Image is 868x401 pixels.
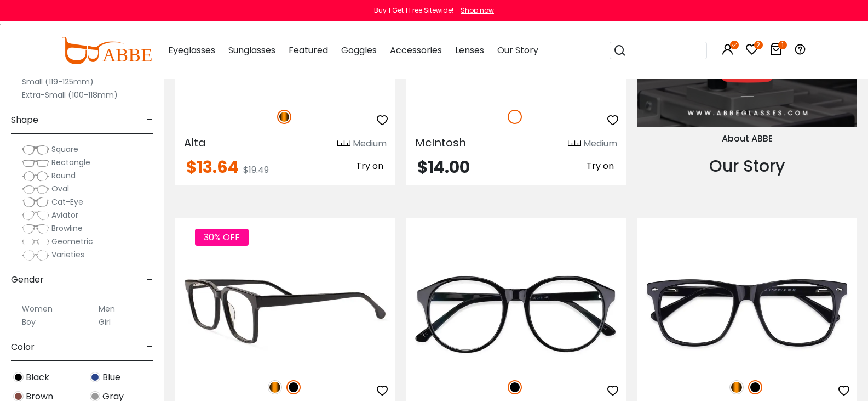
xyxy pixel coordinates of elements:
[99,315,111,329] label: Girl
[353,137,387,150] div: Medium
[146,107,153,133] span: -
[11,267,44,293] span: Gender
[22,302,53,315] label: Women
[13,372,24,382] img: Black
[415,135,466,150] span: McIntosh
[568,140,581,148] img: size ruler
[289,44,328,57] span: Featured
[51,170,76,181] span: Round
[745,45,758,58] a: 2
[22,75,94,88] label: Small (119-125mm)
[277,110,291,124] img: Tortoise
[587,160,614,172] span: Try on
[168,44,215,57] span: Eyeglasses
[461,5,494,15] div: Shop now
[184,135,206,150] span: Alta
[637,258,857,368] img: Black Montalvo - Acetate ,Universal Bridge Fit
[353,159,387,173] button: Try on
[228,44,275,57] span: Sunglasses
[508,110,522,124] img: White
[748,380,762,394] img: Black
[497,44,538,57] span: Our Story
[51,210,78,221] span: Aviator
[99,302,115,315] label: Men
[22,184,49,195] img: Oval.png
[51,223,83,234] span: Browline
[51,157,90,168] span: Rectangle
[637,154,857,178] div: Our Story
[51,144,78,155] span: Square
[243,163,269,176] span: $19.49
[51,249,84,260] span: Varieties
[146,334,153,360] span: -
[62,37,152,64] img: abbeglasses.com
[508,380,522,394] img: Black
[390,44,442,57] span: Accessories
[268,380,282,394] img: Tortoise
[337,140,350,148] img: size ruler
[11,107,38,133] span: Shape
[583,137,617,150] div: Medium
[195,229,249,246] span: 30% OFF
[778,41,787,49] i: 1
[22,171,49,182] img: Round.png
[146,267,153,293] span: -
[341,44,377,57] span: Goggles
[11,334,35,360] span: Color
[26,371,49,384] span: Black
[22,236,49,247] img: Geometric.png
[417,155,470,179] span: $14.00
[22,250,49,261] img: Varieties.png
[186,155,239,179] span: $13.64
[51,183,69,194] span: Oval
[22,210,49,221] img: Aviator.png
[22,144,49,155] img: Square.png
[455,44,484,57] span: Lenses
[637,132,857,145] div: About ABBE
[175,258,395,368] img: Black Gilbert - Acetate ,Universal Bridge Fit
[583,159,617,173] button: Try on
[754,41,763,49] i: 2
[22,223,49,234] img: Browline.png
[51,196,83,207] span: Cat-Eye
[769,45,783,58] a: 1
[286,380,301,394] img: Black
[22,157,49,168] img: Rectangle.png
[455,5,494,15] a: Shop now
[102,371,120,384] span: Blue
[22,88,118,101] label: Extra-Small (100-118mm)
[356,160,383,172] span: Try on
[406,258,626,368] img: Black Masontown - Acetate ,Universal Bridge Fit
[22,315,36,329] label: Boy
[90,372,100,382] img: Blue
[22,197,49,208] img: Cat-Eye.png
[51,236,93,247] span: Geometric
[729,380,744,394] img: Tortoise
[374,5,453,15] div: Buy 1 Get 1 Free Sitewide!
